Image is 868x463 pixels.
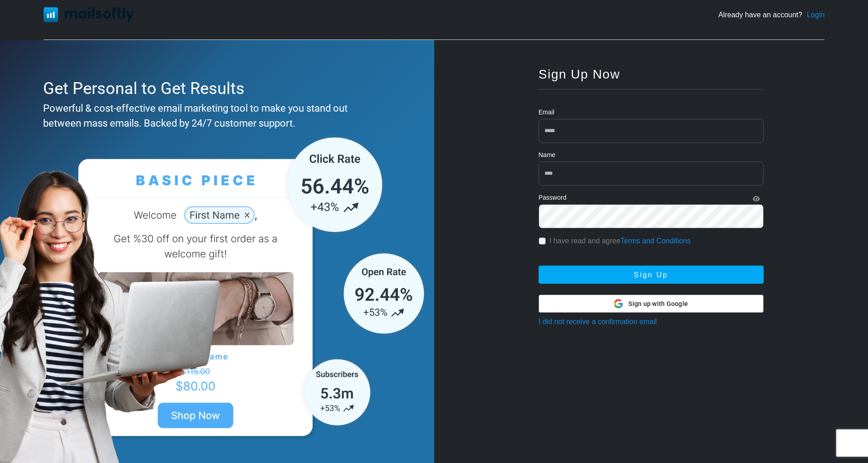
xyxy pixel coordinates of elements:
[44,7,134,22] img: Mailsoftly
[43,76,387,101] div: Get Personal to Get Results
[539,318,657,325] a: I did not receive a confirmation email
[549,236,691,246] label: I have read and agree
[539,193,566,202] label: Password
[539,108,554,117] label: Email
[620,237,691,245] a: Terms and Conditions
[807,10,824,20] a: Login
[539,266,764,284] button: Sign Up
[43,101,387,131] div: Powerful & cost-effective email marketing tool to make you stand out between mass emails. Backed ...
[628,299,688,309] span: Sign up with Google
[539,295,764,313] button: Sign up with Google
[753,196,760,202] i: Show Password
[539,67,620,81] span: Sign Up Now
[718,10,824,20] div: Already have an account?
[539,150,555,160] label: Name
